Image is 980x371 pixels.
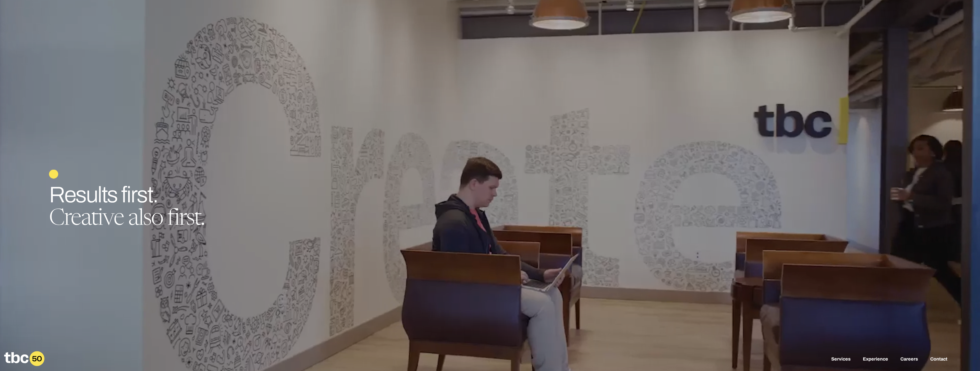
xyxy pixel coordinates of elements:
a: Home [4,363,44,368]
a: Careers [900,356,918,363]
span: Results first. [49,182,158,207]
a: Contact [930,356,947,363]
a: Services [831,356,851,363]
span: Creative also first. [49,208,204,230]
a: Experience [863,356,888,363]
